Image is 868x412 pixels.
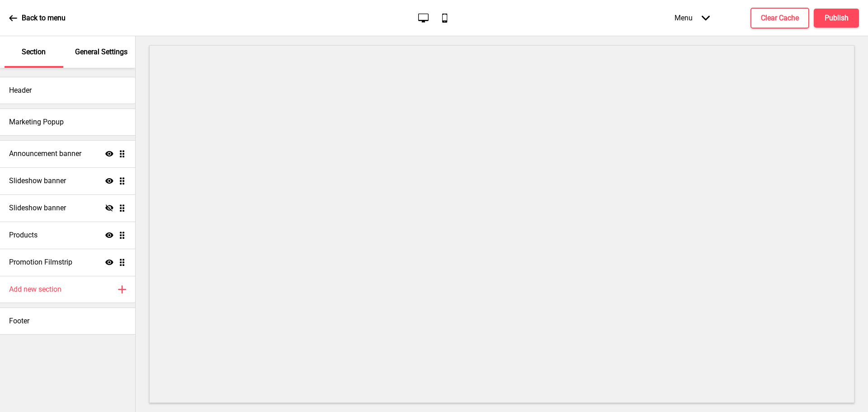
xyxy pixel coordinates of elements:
h4: Announcement banner [9,149,81,159]
div: Menu [665,5,719,31]
h4: Slideshow banner [9,176,66,186]
h4: Slideshow banner [9,203,66,213]
h4: Footer [9,316,29,326]
p: Section [22,47,46,57]
h4: Publish [825,13,849,23]
p: General Settings [75,47,127,57]
h4: Promotion Filmstrip [9,257,72,267]
button: Clear Cache [750,8,809,28]
h4: Clear Cache [761,13,799,23]
h4: Add new section [9,284,61,294]
p: Back to menu [22,13,66,23]
h4: Marketing Popup [9,117,64,127]
button: Publish [814,9,859,28]
a: Back to menu [9,6,66,30]
h4: Products [9,230,38,240]
h4: Header [9,85,32,95]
